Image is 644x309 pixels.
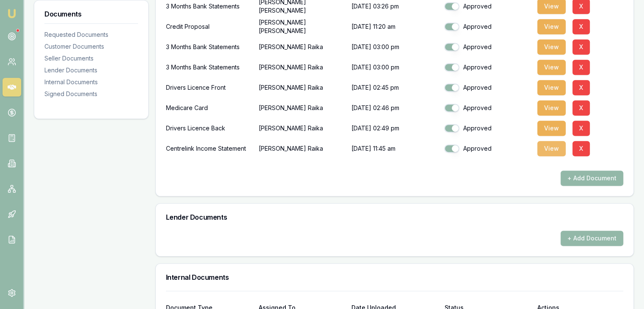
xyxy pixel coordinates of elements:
button: X [572,19,590,34]
div: 3 Months Bank Statements [166,39,252,55]
h3: Documents [44,11,138,17]
div: Internal Documents [44,78,138,86]
div: Requested Documents [44,30,138,39]
p: [PERSON_NAME] Raika [259,39,345,55]
h3: Lender Documents [166,214,623,221]
p: [DATE] 02:45 pm [351,79,437,96]
div: 3 Months Bank Statements [166,59,252,76]
button: View [537,141,566,156]
div: Approved [444,22,530,31]
h3: Internal Documents [166,274,623,281]
p: [PERSON_NAME] Raika [259,99,345,116]
button: View [537,39,566,55]
p: [PERSON_NAME] Raika [259,79,345,96]
button: View [537,121,566,136]
div: Signed Documents [44,90,138,98]
div: Customer Documents [44,42,138,51]
div: Seller Documents [44,54,138,63]
div: Drivers Licence Back [166,120,252,137]
button: X [572,141,590,156]
p: [DATE] 11:20 am [351,18,437,35]
p: [PERSON_NAME] Raika [259,59,345,76]
button: View [537,100,566,116]
button: View [537,80,566,95]
p: [DATE] 03:00 pm [351,59,437,76]
div: Approved [444,43,530,51]
p: [PERSON_NAME] Raika [259,120,345,137]
div: Lender Documents [44,66,138,74]
div: Centrelink Income Statement [166,140,252,157]
div: Approved [444,144,530,153]
div: Approved [444,83,530,92]
button: X [572,60,590,75]
button: + Add Document [561,171,623,186]
img: emu-icon-u.png [7,8,17,19]
div: Medicare Card [166,99,252,116]
button: X [572,121,590,136]
p: [PERSON_NAME] Raika [259,140,345,157]
button: X [572,100,590,116]
div: Approved [444,104,530,112]
div: Approved [444,124,530,132]
button: View [537,19,566,34]
div: Approved [444,2,530,11]
p: [DATE] 02:46 pm [351,99,437,116]
button: + Add Document [561,231,623,246]
p: [PERSON_NAME] [PERSON_NAME] [259,18,345,35]
div: Drivers Licence Front [166,79,252,96]
div: Credit Proposal [166,18,252,35]
p: [DATE] 03:00 pm [351,39,437,55]
div: Approved [444,63,530,72]
button: X [572,80,590,95]
p: [DATE] 11:45 am [351,140,437,157]
button: X [572,39,590,55]
p: [DATE] 02:49 pm [351,120,437,137]
button: View [537,60,566,75]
